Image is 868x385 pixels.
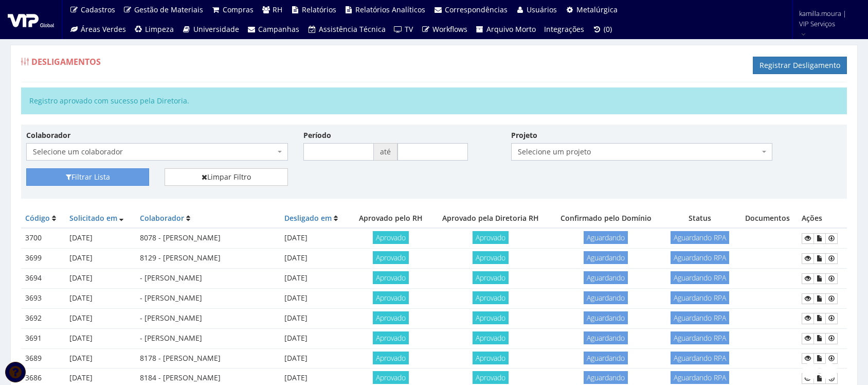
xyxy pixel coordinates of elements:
td: - [PERSON_NAME] [136,269,280,289]
span: Selecione um colaborador [26,143,288,161]
a: Documentos [813,253,826,264]
span: Aprovado [373,311,409,324]
img: logo [8,12,54,27]
span: Aguardando RPA [671,311,729,324]
span: Áreas Verdes [81,24,126,34]
a: Ficha Devolução EPIS [825,233,838,244]
span: TV [405,24,413,34]
a: Solicitado em [69,213,117,223]
span: Aprovado [473,251,509,264]
span: Aprovado [473,271,509,284]
span: Aguardando RPA [671,231,729,244]
td: [DATE] [280,249,350,269]
span: Aprovado [473,352,509,364]
a: Ficha Devolução EPIS [825,313,838,324]
span: Correspondências [445,5,508,14]
td: [DATE] [280,348,350,369]
span: Aguardando [584,291,628,304]
span: Relatórios [302,5,336,14]
span: Aguardando [584,271,628,284]
span: Limpeza [145,24,174,34]
span: Desligamentos [31,56,101,67]
span: Aguardando [584,331,628,344]
a: Áreas Verdes [65,20,130,39]
span: Metalúrgica [576,5,618,14]
span: Aprovado [473,311,509,324]
span: Selecione um projeto [518,147,760,157]
th: Documentos [737,209,797,228]
td: [DATE] [65,308,136,328]
a: Colaborador [140,213,184,223]
td: [DATE] [280,269,350,289]
td: 3692 [21,308,65,328]
span: Aguardando [584,352,628,364]
a: Universidade [178,20,243,39]
span: Aguardando RPA [671,352,729,364]
span: Selecione um colaborador [33,147,275,157]
span: Aprovado [373,291,409,304]
div: Registro aprovado com sucesso pela Diretoria. [21,87,847,114]
a: Desligado em [284,213,332,223]
th: Ações [798,209,847,228]
span: Aprovado [473,331,509,344]
a: Documentos [813,313,826,324]
a: Limpeza [130,20,178,39]
a: Workflows [417,20,472,39]
span: Aprovado [373,251,409,264]
td: 3689 [21,348,65,369]
a: (0) [588,20,616,39]
a: Ficha Devolução EPIS [825,293,838,304]
span: Aprovado [473,371,509,384]
td: [DATE] [65,288,136,308]
td: - [PERSON_NAME] [136,328,280,348]
a: Ficha Devolução EPIS [825,353,838,364]
span: até [374,143,397,161]
a: Ficha Devolução EPIS [825,253,838,264]
td: [DATE] [280,308,350,328]
span: Universidade [193,24,239,34]
span: Aprovado [373,231,409,244]
td: 3691 [21,328,65,348]
td: [DATE] [65,228,136,248]
td: [DATE] [65,328,136,348]
span: Integrações [544,24,584,34]
a: Documentos [813,273,826,284]
a: Arquivo Morto [472,20,540,39]
span: Aprovado [373,271,409,284]
td: 3700 [21,228,65,248]
span: Relatórios Analíticos [355,5,425,14]
span: Aguardando [584,311,628,324]
span: Aguardando [584,371,628,384]
a: Assistência Técnica [303,20,390,39]
a: Limpar Filtro [165,168,287,186]
span: Aguardando [584,231,628,244]
span: Campanhas [258,24,299,34]
th: Aprovado pelo RH [350,209,431,228]
span: Gestão de Materiais [134,5,203,14]
th: Aprovado pela Diretoria RH [431,209,550,228]
span: (0) [604,24,612,34]
th: Confirmado pelo Domínio [550,209,662,228]
span: kamilla.moura | VIP Serviços [799,8,855,29]
span: Selecione um projeto [511,143,773,161]
button: Filtrar Lista [26,168,149,186]
span: Aprovado [373,331,409,344]
span: Aguardando RPA [671,371,729,384]
td: 8129 - [PERSON_NAME] [136,249,280,269]
a: Registrar Desligamento [753,57,847,74]
label: Projeto [511,130,537,141]
a: TV [390,20,418,39]
span: Aguardando RPA [671,291,729,304]
td: [DATE] [280,328,350,348]
td: - [PERSON_NAME] [136,308,280,328]
a: Integrações [540,20,588,39]
label: Período [303,130,331,141]
a: Documentos [813,353,826,364]
td: [DATE] [65,269,136,289]
td: [DATE] [280,288,350,308]
span: Usuários [527,5,557,14]
a: Campanhas [243,20,304,39]
span: RH [273,5,282,14]
span: Aprovado [473,231,509,244]
label: Colaborador [26,130,70,141]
